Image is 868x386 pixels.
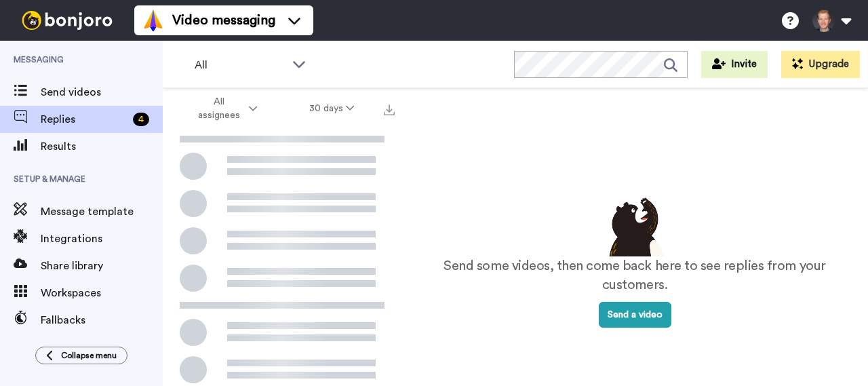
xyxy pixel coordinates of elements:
[35,347,127,364] button: Collapse menu
[283,96,380,121] button: 30 days
[41,258,163,274] span: Share library
[41,111,127,128] span: Replies
[41,312,163,328] span: Fallbacks
[41,138,163,155] span: Results
[601,194,669,256] img: results-emptystates.png
[599,310,671,320] a: Send a video
[781,51,860,78] button: Upgrade
[701,51,768,78] button: Invite
[41,204,163,220] span: Message template
[429,256,841,295] p: Send some videos, then come back here to see replies from your customers.
[384,104,395,115] img: export.svg
[142,9,164,31] img: vm-color.svg
[599,302,671,328] button: Send a video
[16,11,118,30] img: bj-logo-header-white.svg
[61,350,117,361] span: Collapse menu
[191,95,246,122] span: All assignees
[41,231,163,247] span: Integrations
[133,113,149,126] div: 4
[165,90,283,128] button: All assignees
[41,84,163,100] span: Send videos
[172,11,275,30] span: Video messaging
[41,285,163,301] span: Workspaces
[380,98,399,119] button: Export all results that match these filters now.
[195,57,285,73] span: All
